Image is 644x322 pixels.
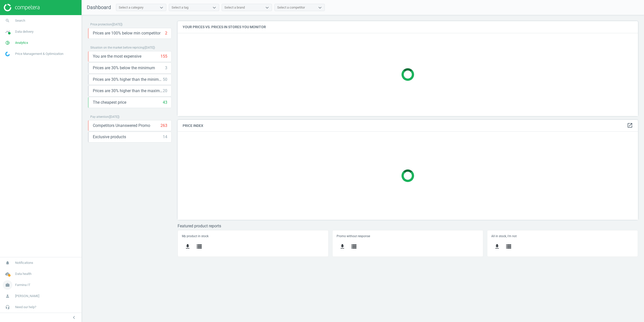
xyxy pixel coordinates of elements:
[93,100,126,105] span: The cheapest price
[3,258,12,268] i: notifications
[15,52,63,56] span: Price Management & Optimization
[15,283,30,287] span: Farmina IT
[491,234,633,238] h5: All in stock, i'm not
[3,280,12,290] i: work
[3,27,12,37] i: timeline
[15,272,31,276] span: Data health
[193,241,205,253] button: storage
[160,123,167,128] div: 263
[178,120,638,132] h4: Price Index
[182,234,324,238] h5: My product in stock
[224,5,245,10] div: Select a brand
[351,243,357,249] i: storage
[87,4,111,10] span: Dashboard
[15,305,36,309] span: Need our help?
[348,241,360,253] button: storage
[68,314,80,321] button: chevron_left
[144,46,155,49] span: ( [DATE] )
[196,243,202,249] i: storage
[178,21,638,33] h4: Your prices vs. prices in stores you monitor
[15,294,39,298] span: [PERSON_NAME]
[627,122,633,128] i: open_in_new
[163,100,167,105] div: 43
[494,243,500,249] i: get_app
[93,123,150,128] span: Competitors Unanswered Promo
[163,77,167,82] div: 50
[503,241,514,253] button: storage
[163,88,167,94] div: 20
[337,241,348,253] button: get_app
[178,224,638,228] h3: Featured product reports
[3,16,12,25] i: search
[182,241,193,253] button: get_app
[337,234,479,238] h5: Promo without response
[506,243,512,249] i: storage
[4,4,39,11] img: ajHJNr6hYgQAAAAASUVORK5CYII=
[109,115,119,119] span: ( [DATE] )
[93,54,141,59] span: You are the most expensive
[71,314,77,320] i: chevron_left
[165,30,167,36] div: 2
[15,261,33,265] span: Notifications
[93,77,163,82] span: Prices are 30% higher than the minimum
[3,269,12,279] i: cloud_done
[3,38,12,48] i: pie_chart_outlined
[93,65,155,71] span: Prices are 30% below the minimum
[160,54,167,59] div: 155
[627,122,633,129] a: open_in_new
[339,243,345,249] i: get_app
[172,5,188,10] div: Select a tag
[93,30,160,36] span: Prices are 100% below min competitor
[119,5,143,10] div: Select a category
[90,46,144,49] span: Situation on the market before repricing
[112,23,123,26] span: ( [DATE] )
[491,241,503,253] button: get_app
[163,134,167,140] div: 14
[3,302,12,312] i: headset_mic
[93,134,126,140] span: Exclusive products
[15,29,33,34] span: Data delivery
[5,52,10,56] img: wGWNvw8QSZomAAAAABJRU5ErkJggg==
[93,88,163,94] span: Prices are 30% higher than the maximal
[90,115,109,119] span: Pay attention
[3,291,12,301] i: person
[165,65,167,71] div: 3
[277,5,305,10] div: Select a competitor
[15,18,25,23] span: Search
[90,23,112,26] span: Price protection
[185,243,191,249] i: get_app
[15,41,28,45] span: Analytics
